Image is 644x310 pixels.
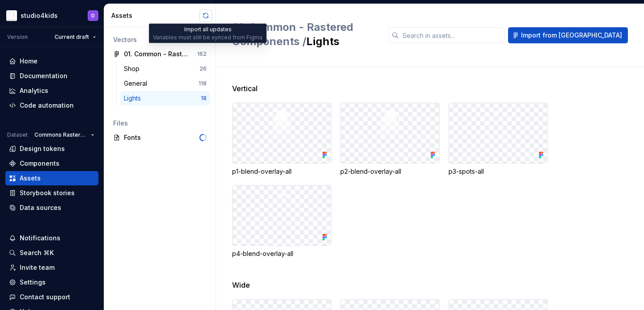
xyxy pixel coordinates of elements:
a: 01. Common - Rastered Components162 [110,47,210,61]
div: Version [7,34,28,41]
span: Wide [232,280,250,290]
div: Assets [111,11,199,20]
div: p2-blend-overlay-all [340,167,440,176]
div: studio4kids [21,11,58,20]
div: p1-blend-overlay-all [232,167,331,176]
a: Data sources [5,201,98,215]
span: Import from [GEOGRAPHIC_DATA] [521,31,622,40]
div: Dataset [7,131,28,138]
button: studio4kidsD [2,6,102,25]
div: General [124,79,151,88]
div: 18 [201,95,207,102]
div: Invite team [20,263,55,272]
div: Fonts [124,133,199,142]
a: Assets [5,171,98,185]
a: Home [5,54,98,68]
a: Documentation [5,69,98,83]
a: Storybook stories [5,186,98,200]
div: Data sources [20,203,61,212]
a: Design tokens [5,142,98,156]
button: Notifications [5,231,98,245]
div: p4-blend-overlay-all [232,249,331,258]
div: Files [113,119,207,128]
div: D [91,12,95,19]
div: Lights [124,94,144,103]
div: 01. Common - Rastered Components [124,50,191,59]
div: Documentation [20,71,68,80]
button: Commons Rastered [30,129,98,141]
div: Search ⌘K [20,248,54,257]
span: Current draft [55,34,89,41]
img: f1dd3a2a-5342-4756-bcfa-e9eec4c7fc0d.png [6,10,17,21]
h2: Lights [232,20,377,49]
a: Components [5,156,98,171]
div: Home [20,57,38,66]
div: 26 [199,65,207,72]
div: Components [20,159,59,168]
div: Design tokens [20,144,65,153]
button: Import from [GEOGRAPHIC_DATA] [508,27,628,43]
div: Vectors [113,35,207,44]
a: Code automation [5,98,98,113]
button: Search ⌘K [5,246,98,260]
div: Variables must still be synced from Figma [153,34,263,41]
button: Contact support [5,290,98,304]
a: Shop26 [120,62,210,76]
div: p3-spots-all [449,167,548,176]
a: Fonts [110,130,210,145]
div: 162 [197,50,207,58]
div: Notifications [20,234,60,243]
div: Code automation [20,101,74,110]
div: Analytics [20,86,48,95]
div: 118 [199,80,207,87]
div: Shop [124,64,143,73]
div: Settings [20,278,46,287]
div: Assets [20,174,41,183]
a: Settings [5,275,98,289]
div: Storybook stories [20,189,75,197]
span: 01. Common - Rastered Components / [232,21,353,48]
div: Import all updates [149,24,267,43]
div: Contact support [20,293,70,302]
a: Analytics [5,84,98,98]
a: Lights18 [120,91,210,105]
a: General118 [120,76,210,91]
span: Vertical [232,83,258,94]
button: Current draft [51,31,100,43]
input: Search in assets... [399,27,504,43]
a: Invite team [5,260,98,275]
span: Commons Rastered [34,131,87,138]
